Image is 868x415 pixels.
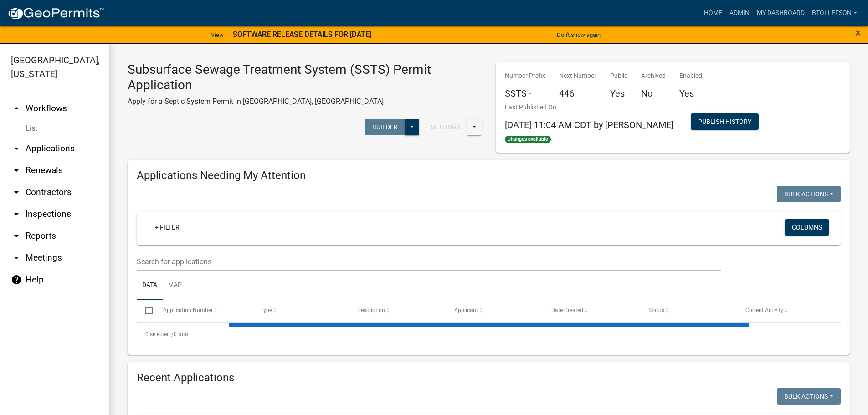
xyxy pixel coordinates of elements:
button: Bulk Actions [777,186,841,202]
i: arrow_drop_down [11,165,22,176]
span: [DATE] 11:04 AM CDT by [PERSON_NAME] [505,119,673,130]
span: Current Activity [745,307,783,313]
i: help [11,274,22,285]
span: Status [648,307,664,313]
h5: Yes [679,88,702,99]
datatable-header-cell: Current Activity [737,300,834,322]
datatable-header-cell: Description [349,300,446,322]
datatable-header-cell: Application Number [154,300,251,322]
span: Description [357,307,385,313]
wm-modal-confirm: Workflow Publish History [691,118,759,126]
button: Bulk Actions [777,388,841,405]
button: Close [855,27,861,38]
span: Changes available [505,136,551,143]
a: Home [700,5,726,22]
i: arrow_drop_down [11,231,22,241]
span: 0 selected / [145,331,174,338]
a: + Filter [148,219,187,236]
a: View [207,27,227,42]
a: btollefson [808,5,861,22]
datatable-header-cell: Applicant [446,300,543,322]
i: arrow_drop_down [11,252,22,263]
i: arrow_drop_down [11,187,22,198]
span: × [855,26,861,39]
div: 0 total [137,323,841,346]
a: Data [137,271,163,300]
h3: Subsurface Sewage Treatment System (SSTS) Permit Application [128,62,482,92]
p: Public [610,71,627,81]
button: Columns [785,219,829,236]
h5: No [641,88,666,99]
button: Settings [424,119,467,135]
button: Don't show again [553,27,604,42]
datatable-header-cell: Type [251,300,348,322]
a: My Dashboard [753,5,808,22]
h5: SSTS - [505,88,545,99]
i: arrow_drop_down [11,143,22,154]
datatable-header-cell: Status [640,300,737,322]
datatable-header-cell: Select [137,300,154,322]
p: Last Published On [505,102,673,112]
datatable-header-cell: Date Created [543,300,640,322]
h4: Recent Applications [137,371,841,384]
i: arrow_drop_up [11,103,22,114]
h5: 446 [559,88,596,99]
input: Search for applications [137,252,721,271]
button: Publish History [691,113,759,130]
p: Apply for a Septic System Permit in [GEOGRAPHIC_DATA], [GEOGRAPHIC_DATA] [128,96,482,107]
span: Applicant [454,307,478,313]
i: arrow_drop_down [11,209,22,220]
button: Builder [365,119,405,135]
p: Enabled [679,71,702,81]
strong: SOFTWARE RELEASE DETAILS FOR [DATE] [233,30,371,39]
p: Number Prefix [505,71,545,81]
a: Map [163,271,187,300]
span: Date Created [551,307,583,313]
p: Next Number [559,71,596,81]
a: Admin [726,5,753,22]
p: Archived [641,71,666,81]
span: Type [260,307,272,313]
span: Application Number [163,307,213,313]
h4: Applications Needing My Attention [137,169,841,182]
h5: Yes [610,88,627,99]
